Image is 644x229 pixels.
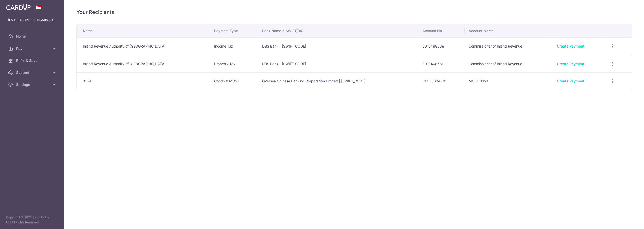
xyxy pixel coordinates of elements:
[557,44,584,48] a: Create Payment
[77,72,210,90] td: 3159
[6,4,31,10] img: CardUp
[465,37,553,55] td: Commissioner of Inland Revenue
[16,58,49,63] span: Refer & Save
[557,79,584,83] a: Create Payment
[258,72,418,90] td: Oversea Chinese Banking Corporation Limited | [SWIFT_CODE]
[210,55,258,73] td: Property Tax
[77,55,210,73] td: Inland Revenue Authority of [GEOGRAPHIC_DATA]
[418,55,465,73] td: 0010468669
[465,72,553,90] td: MCST 3159
[16,70,49,75] span: Support
[210,24,258,37] th: Payment Type
[465,24,553,37] th: Account Name
[557,62,584,66] a: Create Payment
[418,72,465,90] td: 517150694001
[258,24,418,37] th: Bank Name & SWIFT/BIC
[77,24,210,37] th: Name
[465,55,553,73] td: Commissioner of Inland Revenue
[258,37,418,55] td: DBS Bank | [SWIFT_CODE]
[16,34,49,39] span: Home
[418,37,465,55] td: 0010468669
[418,24,465,37] th: Account No.
[77,37,210,55] td: Inland Revenue Authority of [GEOGRAPHIC_DATA]
[16,82,49,87] span: Settings
[612,214,639,226] iframe: Opens a widget where you can find more information
[210,37,258,55] td: Income Tax
[8,18,56,23] p: [EMAIL_ADDRESS][DOMAIN_NAME]
[258,55,418,73] td: DBS Bank | [SWIFT_CODE]
[76,8,632,16] h4: Your Recipients
[16,46,49,51] span: Pay
[210,72,258,90] td: Condo & MCST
